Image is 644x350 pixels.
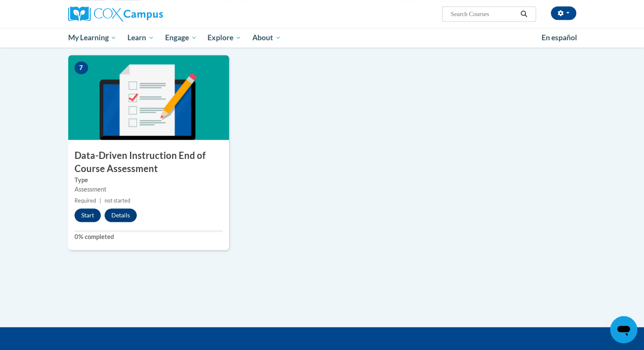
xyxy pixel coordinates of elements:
[75,185,223,194] div: Assessment
[68,6,229,22] a: Cox Campus
[105,197,130,204] span: not started
[68,6,163,22] img: Cox Campus
[68,55,229,140] img: Course Image
[68,33,116,43] span: My Learning
[450,9,517,19] input: Search Courses
[517,9,530,19] button: Search
[160,28,202,47] a: Engage
[247,28,287,47] a: About
[122,28,160,47] a: Learn
[536,29,583,47] a: En español
[610,316,637,343] iframe: Button to launch messaging window
[75,232,223,242] label: 0% completed
[75,175,223,185] label: Type
[100,197,101,204] span: |
[75,61,88,74] span: 7
[75,208,101,222] button: Start
[68,149,229,175] h3: Data-Driven Instruction End of Course Assessment
[207,33,241,43] span: Explore
[55,28,589,47] div: Main menu
[63,28,122,47] a: My Learning
[105,208,137,222] button: Details
[551,6,576,20] button: Account Settings
[252,33,281,43] span: About
[165,33,197,43] span: Engage
[202,28,247,47] a: Explore
[127,33,154,43] span: Learn
[542,33,577,42] span: En español
[75,197,96,204] span: Required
